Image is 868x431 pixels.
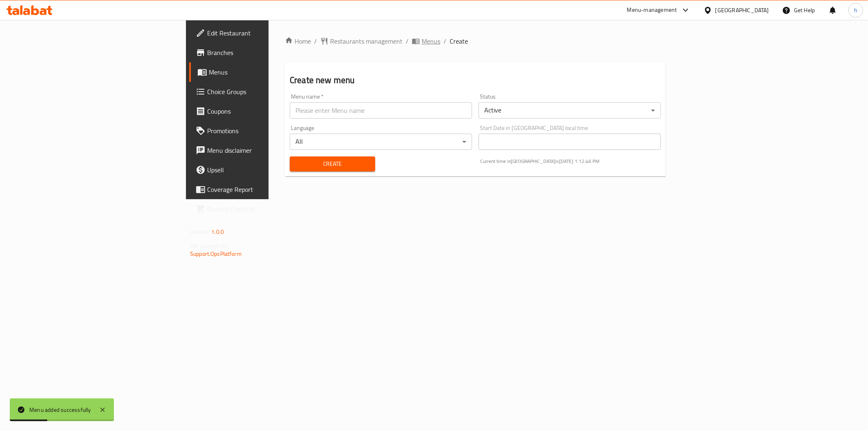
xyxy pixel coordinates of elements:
[207,185,324,194] span: Coverage Report
[189,82,331,101] a: Choice Groups
[207,145,324,155] span: Menu disclaimer
[406,36,409,46] li: /
[480,158,661,165] p: Current time in [GEOGRAPHIC_DATA] is [DATE] 1:12:46 PM
[189,101,331,121] a: Coupons
[189,141,331,160] a: Menu disclaimer
[190,226,210,237] span: Version:
[627,5,677,15] div: Menu-management
[330,36,402,46] span: Restaurants management
[412,36,440,46] a: Menus
[207,87,324,97] span: Choice Groups
[190,248,242,259] a: Support.OpsPlatform
[207,28,324,38] span: Edit Restaurant
[479,102,661,119] div: Active
[290,156,375,172] button: Create
[189,199,331,219] a: Grocery Checklist
[189,180,331,199] a: Coverage Report
[450,36,468,46] span: Create
[715,6,769,15] div: [GEOGRAPHIC_DATA]
[854,6,857,15] span: h
[29,405,91,414] div: Menu added successfully
[290,74,661,86] h2: Create new menu
[189,62,331,82] a: Menus
[209,67,324,77] span: Menus
[296,159,369,169] span: Create
[190,240,227,251] span: Get support on:
[290,134,472,150] div: All
[444,36,446,46] li: /
[207,204,324,214] span: Grocery Checklist
[189,121,331,141] a: Promotions
[207,165,324,175] span: Upsell
[207,106,324,116] span: Coupons
[422,36,440,46] span: Menus
[211,226,224,237] span: 1.0.0
[189,160,331,180] a: Upsell
[285,36,666,46] nav: breadcrumb
[207,48,324,57] span: Branches
[189,43,331,62] a: Branches
[189,23,331,43] a: Edit Restaurant
[290,102,472,119] input: Please enter Menu name
[320,36,402,46] a: Restaurants management
[207,126,324,136] span: Promotions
